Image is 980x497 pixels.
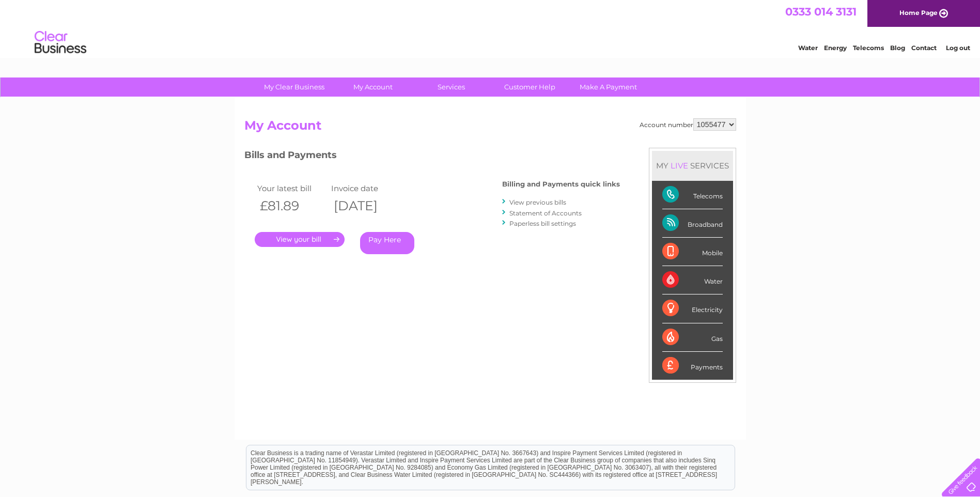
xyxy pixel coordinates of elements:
[246,6,735,50] div: Clear Business is a trading name of Verastar Limited (registered in [GEOGRAPHIC_DATA] No. 3667643...
[824,44,847,52] a: Energy
[668,161,690,170] div: LIVE
[509,209,582,217] a: Statement of Accounts
[652,151,733,180] div: MY SERVICES
[662,181,723,209] div: Telecoms
[409,77,494,97] a: Services
[798,44,818,52] a: Water
[890,44,905,52] a: Blog
[662,323,723,352] div: Gas
[566,77,651,97] a: Make A Payment
[252,77,337,97] a: My Clear Business
[785,5,857,18] a: 0333 014 3131
[255,232,345,247] a: .
[662,266,723,294] div: Water
[509,220,576,227] a: Paperless bill settings
[329,195,403,216] th: [DATE]
[502,180,620,188] h4: Billing and Payments quick links
[255,195,329,216] th: £81.89
[662,352,723,380] div: Payments
[244,148,620,166] h3: Bills and Payments
[34,27,87,58] img: logo.png
[255,181,329,195] td: Your latest bill
[360,232,414,254] a: Pay Here
[662,238,723,266] div: Mobile
[662,294,723,323] div: Electricity
[329,181,403,195] td: Invoice date
[640,118,736,131] div: Account number
[244,118,736,138] h2: My Account
[487,77,572,97] a: Customer Help
[330,77,415,97] a: My Account
[853,44,884,52] a: Telecoms
[946,44,970,52] a: Log out
[911,44,937,52] a: Contact
[509,198,566,206] a: View previous bills
[662,209,723,238] div: Broadband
